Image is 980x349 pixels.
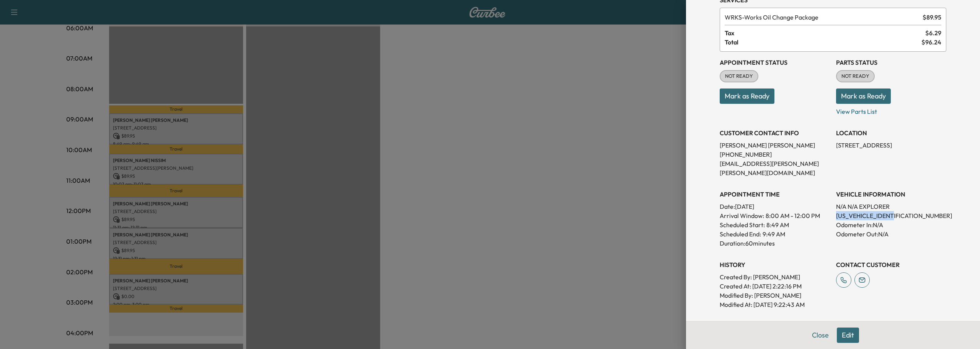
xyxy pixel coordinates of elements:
[725,28,925,38] span: Tax
[720,220,765,229] p: Scheduled Start:
[720,239,830,248] p: Duration: 60 minutes
[720,88,774,104] button: Mark as Ready
[807,328,834,343] button: Close
[836,211,946,220] p: [US_VEHICLE_IDENTIFICATION_NUMBER]
[720,202,830,211] p: Date: [DATE]
[720,190,830,199] h3: APPOINTMENT TIME
[720,300,830,309] p: Modified At : [DATE] 9:22:43 AM
[837,328,859,343] button: Edit
[720,150,830,159] p: [PHONE_NUMBER]
[923,13,941,22] span: $ 89.95
[720,260,830,269] h3: History
[836,229,946,239] p: Odometer Out: N/A
[836,190,946,199] h3: VEHICLE INFORMATION
[836,58,946,67] h3: Parts Status
[836,260,946,269] h3: CONTACT CUSTOMER
[720,272,830,282] p: Created By : [PERSON_NAME]
[720,159,830,177] p: [EMAIL_ADDRESS][PERSON_NAME][PERSON_NAME][DOMAIN_NAME]
[720,211,830,220] p: Arrival Window:
[720,58,830,67] h3: Appointment Status
[836,88,891,104] button: Mark as Ready
[921,38,941,47] span: $ 96.24
[766,220,789,229] p: 8:49 AM
[836,220,946,229] p: Odometer In: N/A
[837,72,874,80] span: NOT READY
[720,72,758,80] span: NOT READY
[720,141,830,150] p: [PERSON_NAME] [PERSON_NAME]
[720,128,830,138] h3: CUSTOMER CONTACT INFO
[763,229,785,239] p: 9:49 AM
[836,141,946,150] p: [STREET_ADDRESS]
[720,282,830,291] p: Created At : [DATE] 2:22:16 PM
[925,28,941,38] span: $ 6.29
[836,104,946,116] p: View Parts List
[766,211,820,220] span: 8:00 AM - 12:00 PM
[725,38,921,47] span: Total
[836,202,946,211] p: N/A N/A EXPLORER
[836,128,946,138] h3: LOCATION
[720,291,830,300] p: Modified By : [PERSON_NAME]
[725,13,920,22] span: Works Oil Change Package
[720,229,761,239] p: Scheduled End:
